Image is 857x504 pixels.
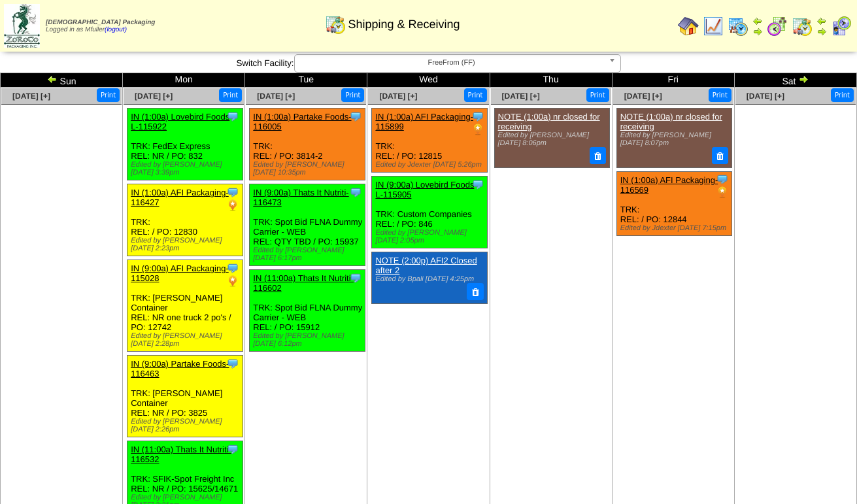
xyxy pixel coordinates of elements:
a: [DATE] [+] [747,92,784,101]
span: FreeFrom (FF) [300,55,603,71]
a: IN (11:00a) Thats It Nutriti-116602 [253,273,354,293]
a: IN (1:00a) AFI Packaging-115899 [375,112,473,131]
img: Tooltip [226,186,239,199]
a: IN (11:00a) Thats It Nutriti-116532 [131,445,231,464]
button: Print [464,88,487,102]
div: Edited by [PERSON_NAME] [DATE] 2:28pm [131,332,243,348]
td: Sat [734,73,856,88]
div: TRK: Spot Bid FLNA Dummy Carrier - WEB REL: QTY TBD / PO: 15937 [250,184,365,266]
img: arrowright.gif [816,26,827,37]
a: [DATE] [+] [135,92,173,101]
a: IN (9:00a) AFI Packaging-115028 [131,263,229,283]
div: Edited by [PERSON_NAME] [DATE] 10:35pm [253,161,365,176]
img: calendarcustomer.gif [831,16,852,37]
span: [DEMOGRAPHIC_DATA] Packaging [46,19,155,26]
span: Shipping & Receiving [348,18,460,31]
div: TRK: REL: / PO: 12830 [127,184,243,256]
img: Tooltip [226,357,239,370]
div: TRK: REL: / PO: 3814-2 [250,109,365,180]
button: Print [341,88,364,102]
a: NOTE (2:00p) AFI2 Closed after 2 [375,256,477,275]
a: IN (9:00a) Lovebird Foods L-115905 [375,180,474,199]
img: home.gif [678,16,699,37]
div: Edited by [PERSON_NAME] [DATE] 2:23pm [131,237,243,252]
div: TRK: REL: / PO: 12815 [372,109,488,173]
div: TRK: [PERSON_NAME] Container REL: NR / PO: 3825 [127,356,243,437]
a: NOTE (1:00a) nr closed for receiving [620,112,722,131]
img: arrowright.gif [798,74,809,84]
img: arrowleft.gif [752,16,763,26]
div: TRK: Custom Companies REL: / PO: 846 [372,176,488,248]
div: Edited by [PERSON_NAME] [DATE] 8:06pm [498,131,605,147]
button: Print [586,88,609,102]
div: Edited by [PERSON_NAME] [DATE] 3:39pm [131,161,243,176]
div: TRK: FedEx Express REL: NR / PO: 832 [127,109,243,180]
div: Edited by Jdexter [DATE] 7:15pm [620,224,732,232]
div: Edited by [PERSON_NAME] [DATE] 2:05pm [375,229,487,244]
img: zoroco-logo-small.webp [4,4,40,48]
a: IN (1:00a) Partake Foods-116005 [253,112,351,131]
img: calendarinout.gif [325,14,346,35]
a: [DATE] [+] [12,92,50,101]
img: arrowleft.gif [47,74,58,84]
button: Print [831,88,854,102]
a: [DATE] [+] [502,92,540,101]
div: Edited by Bpali [DATE] 4:25pm [375,275,482,283]
button: Print [709,88,731,102]
button: Print [219,88,242,102]
img: Tooltip [226,261,239,275]
img: PO [226,199,239,212]
img: Tooltip [349,110,362,123]
div: Edited by [PERSON_NAME] [DATE] 6:12pm [253,332,365,348]
div: TRK: REL: / PO: 12844 [616,171,732,235]
button: Delete Note [712,147,729,164]
a: IN (1:00a) Lovebird Foods L-115922 [131,112,229,131]
img: Tooltip [349,186,362,199]
img: Tooltip [471,178,484,191]
img: Tooltip [716,173,729,186]
img: Tooltip [226,110,239,123]
button: Print [97,88,120,102]
td: Wed [367,73,490,88]
td: Fri [612,73,734,88]
a: IN (9:00a) Thats It Nutriti-116473 [253,188,348,207]
a: [DATE] [+] [257,92,295,101]
div: Edited by [PERSON_NAME] [DATE] 2:26pm [131,418,243,433]
div: Edited by [PERSON_NAME] [DATE] 6:17pm [253,246,365,262]
td: Mon [123,73,245,88]
img: calendarprod.gif [728,16,748,37]
button: Delete Note [590,147,607,164]
a: (logout) [105,26,127,33]
div: TRK: [PERSON_NAME] Container REL: NR one truck 2 po's / PO: 12742 [127,260,243,352]
img: calendarblend.gif [767,16,788,37]
div: Edited by Jdexter [DATE] 5:26pm [375,161,487,169]
a: IN (1:00a) AFI Packaging-116569 [620,175,718,195]
div: Edited by [PERSON_NAME] [DATE] 8:07pm [620,131,728,147]
img: Tooltip [471,110,484,123]
a: IN (1:00a) AFI Packaging-116427 [131,188,229,207]
a: [DATE] [+] [624,92,662,101]
img: arrowright.gif [752,26,763,37]
a: IN (9:00a) Partake Foods-116463 [131,359,229,378]
button: Delete Note [467,283,484,300]
img: arrowleft.gif [816,16,827,26]
img: PO [716,186,729,199]
img: Tooltip [349,271,362,284]
img: line_graph.gif [703,16,724,37]
td: Sun [1,73,123,88]
img: Tooltip [226,443,239,456]
td: Tue [245,73,367,88]
div: TRK: Spot Bid FLNA Dummy Carrier - WEB REL: / PO: 15912 [250,270,365,352]
img: PO [471,123,484,136]
img: PO [226,275,239,288]
a: [DATE] [+] [379,92,417,101]
a: NOTE (1:00a) nr closed for receiving [498,112,600,131]
span: Logged in as Mfuller [46,19,155,33]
